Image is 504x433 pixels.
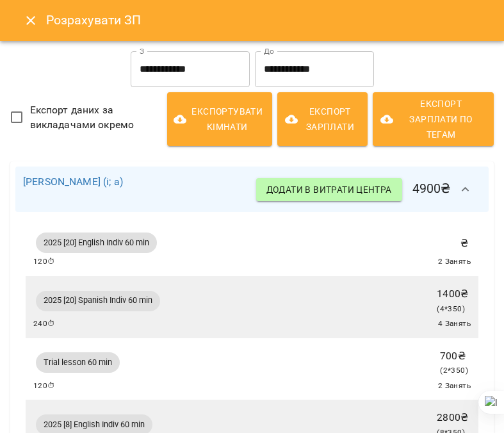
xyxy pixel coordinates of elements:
[36,237,157,249] span: 2025 [20] English Indiv 60 min
[30,102,157,133] span: Експорт даних за викладачами окремо
[438,318,471,331] span: 4 Занять
[277,92,368,146] button: Експорт Зарплати
[167,92,272,146] button: Експортувати кімнати
[373,92,494,146] button: Експорт Зарплати по тегам
[440,366,468,375] span: ( 2 * 350 )
[33,380,56,393] span: 120 ⏱
[460,236,468,251] p: ₴
[177,104,262,135] span: Експортувати кімнати
[23,176,123,188] a: [PERSON_NAME] (і; а)
[33,256,56,268] span: 120 ⏱
[288,104,357,135] span: Експорт Зарплати
[437,410,468,425] p: 2800 ₴
[440,348,468,364] p: 700 ₴
[266,182,392,197] span: Додати в витрати центра
[438,380,471,393] span: 2 Занять
[33,318,56,331] span: 240 ⏱
[36,357,120,368] span: Trial lesson 60 min
[46,10,489,30] h6: Розрахувати ЗП
[437,304,465,313] span: ( 4 * 350 )
[437,286,468,302] p: 1400 ₴
[36,295,160,306] span: 2025 [20] Spanish Indiv 60 min
[256,178,402,201] button: Додати в витрати центра
[256,174,481,205] h6: 4900 ₴
[36,419,152,430] span: 2025 [8] English Indiv 60 min
[383,96,484,142] span: Експорт Зарплати по тегам
[15,5,46,36] button: Close
[438,256,471,268] span: 2 Занять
